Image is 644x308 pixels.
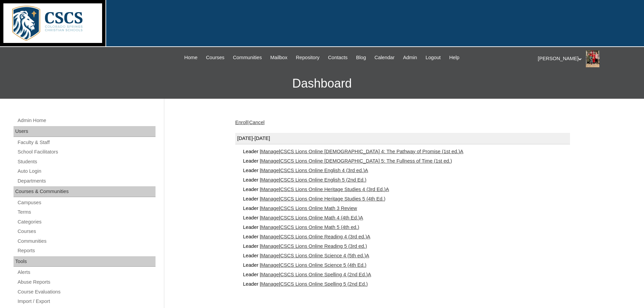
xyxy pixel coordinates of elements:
span: Contacts [328,54,348,62]
a: Manage [261,196,279,202]
a: CSCS Lions Online [DEMOGRAPHIC_DATA] 5: The Fullness of Time (1st ed.) [280,158,452,164]
a: Blog [353,54,369,62]
a: Campuses [17,198,156,207]
div: [PERSON_NAME] [538,50,637,67]
a: Admin [400,54,421,62]
a: Terms [17,208,156,216]
a: Cancel [249,120,265,125]
a: Manage [261,149,279,154]
span: Calendar [375,54,395,62]
span: Help [449,54,459,62]
a: CSCS Lions Online Math 4 (4th Ed.)A [280,215,363,220]
div: Tools [14,256,156,267]
span: Admin [403,54,417,62]
span: Courses [206,54,224,62]
a: CSCS Lions Online English 5 (2nd Ed.) [280,177,366,183]
a: CSCS Lions Online Reading 4 (3rd ed.)A [280,234,370,239]
div: Courses & Communities [14,186,156,197]
a: CSCS Lions Online Math 5 (4th ed.) [280,224,359,230]
a: Manage [261,234,279,239]
a: Mailbox [267,54,291,62]
a: Manage [261,281,279,287]
span: Repository [296,54,319,62]
a: Courses [17,227,156,236]
div: Users [14,126,156,137]
div: Leader | | [242,147,570,156]
div: Leader | | [242,251,570,260]
a: CSCS Lions Online [DEMOGRAPHIC_DATA] 4: The Pathway of Promise (1st ed.)A [280,149,463,154]
span: Mailbox [270,54,288,62]
a: Manage [261,272,279,277]
a: Faculty & Staff [17,138,156,147]
a: Communities [230,54,265,62]
a: Course Evaluations [17,288,156,296]
span: Blog [356,54,366,62]
a: CSCS Lions Online Heritage Studies 5 (4th Ed.) [280,196,385,202]
a: Manage [261,215,279,220]
a: Manage [261,158,279,164]
a: Admin Home [17,116,156,125]
a: Abuse Reports [17,278,156,286]
div: Leader | | [242,232,570,241]
div: [DATE]-[DATE] [235,133,570,144]
div: Leader | | [242,241,570,251]
a: Categories [17,218,156,226]
a: CSCS Lions Online Science 4 (5th ed.)A [280,253,369,258]
div: Leader | | [242,260,570,270]
img: logo-white.png [3,3,102,43]
div: Leader | | [242,213,570,222]
a: Auto Login [17,167,156,175]
div: Leader | | [242,156,570,166]
span: Logout [426,54,441,62]
a: Departments [17,177,156,185]
div: Leader | | [242,279,570,289]
a: Alerts [17,268,156,277]
a: Calendar [371,54,398,62]
img: Stephanie Phillips [586,50,599,67]
a: School Facilitators [17,148,156,156]
span: Home [184,54,197,62]
a: Manage [261,168,279,173]
a: CSCS Lions Online Science 5 (4th Ed.) [280,262,366,268]
a: Repository [292,54,323,62]
a: Home [181,54,201,62]
div: Leader | | [242,270,570,279]
div: Leader | | [242,175,570,185]
a: Reports [17,246,156,255]
h3: Dashboard [3,68,641,99]
a: Manage [261,206,279,211]
a: Import / Export [17,297,156,306]
a: Contacts [325,54,351,62]
a: Logout [422,54,444,62]
a: Communities [17,237,156,245]
a: Help [446,54,463,62]
a: CSCS Lions Online Math 3 Review [280,206,357,211]
a: Manage [261,243,279,249]
div: Leader | | [242,194,570,204]
a: Manage [261,224,279,230]
div: Leader | | [242,204,570,213]
a: CSCS Lions Online Heritage Studies 4 (3rd Ed.)A [280,187,389,192]
div: Leader | | [242,222,570,232]
div: | [235,119,570,126]
a: Enroll [235,120,248,125]
div: Leader | | [242,166,570,175]
a: Courses [202,54,228,62]
a: CSCS Lions Online Reading 5 (3rd ed.) [280,243,367,249]
div: Leader | | [242,185,570,194]
a: CSCS Lions Online Spelling 4 (2nd Ed.)A [280,272,371,277]
a: CSCS Lions Online English 4 (3rd ed.)A [280,168,368,173]
span: Communities [233,54,262,62]
a: Manage [261,177,279,183]
a: CSCS Lions Online Spelling 5 (2nd Ed.) [280,281,368,287]
a: Students [17,158,156,166]
a: Manage [261,187,279,192]
a: Manage [261,262,279,268]
a: Manage [261,253,279,258]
